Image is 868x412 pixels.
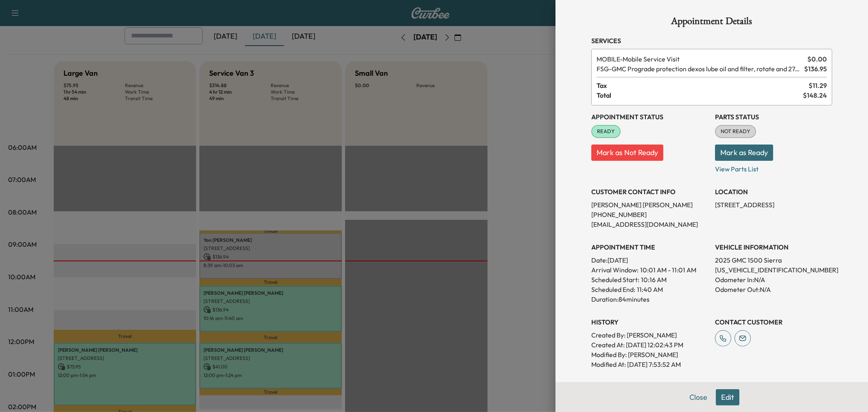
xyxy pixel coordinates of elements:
p: Created At : [DATE] 12:02:43 PM [591,340,708,350]
p: Modified By : [PERSON_NAME] [591,350,708,359]
button: Mark as Ready [715,145,773,161]
h3: Services [591,36,832,46]
span: Tax [597,81,809,90]
p: [PHONE_NUMBER] [591,210,708,219]
span: $ 0.00 [807,54,827,64]
span: GMC Prograde protection dexos lube oil and filter, rotate and 27-point inspection. [597,64,801,74]
h3: History [591,317,708,327]
p: Created By : [PERSON_NAME] [591,330,708,340]
p: Odometer In: N/A [715,275,832,285]
span: NOT READY [716,127,755,136]
p: [PERSON_NAME] [PERSON_NAME] [591,200,708,210]
p: 11:40 AM [637,285,663,294]
h3: APPOINTMENT TIME [591,242,708,252]
h3: CONTACT CUSTOMER [715,317,832,327]
p: Scheduled End: [591,285,635,294]
span: READY [592,127,620,136]
h3: VEHICLE INFORMATION [715,242,832,252]
p: [EMAIL_ADDRESS][DOMAIN_NAME] [591,219,708,229]
h3: Appointment Status [591,112,708,122]
h1: Appointment Details [591,16,832,29]
h3: LOCATION [715,187,832,197]
span: Total [597,90,803,100]
p: View Parts List [715,161,832,174]
button: Edit [716,389,739,405]
button: Mark as Not Ready [591,145,663,161]
span: 10:01 AM - 11:01 AM [640,265,696,275]
p: 10:16 AM [641,275,667,285]
p: [US_VEHICLE_IDENTIFICATION_NUMBER] [715,265,832,275]
p: Modified At : [DATE] 7:53:52 AM [591,359,708,369]
span: $ 11.29 [809,81,827,90]
p: 2025 GMC 1500 Sierra [715,255,832,265]
p: Odometer Out: N/A [715,285,832,294]
span: $ 136.95 [804,64,827,74]
h3: CUSTOMER CONTACT INFO [591,187,708,197]
h3: Parts Status [715,112,832,122]
p: Duration: 84 minutes [591,294,708,304]
p: Arrival Window: [591,265,708,275]
p: Scheduled Start: [591,275,639,285]
p: Date: [DATE] [591,255,708,265]
p: [STREET_ADDRESS] [715,200,832,210]
button: Close [684,389,713,405]
span: Mobile Service Visit [597,54,804,64]
span: $ 148.24 [803,90,827,100]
